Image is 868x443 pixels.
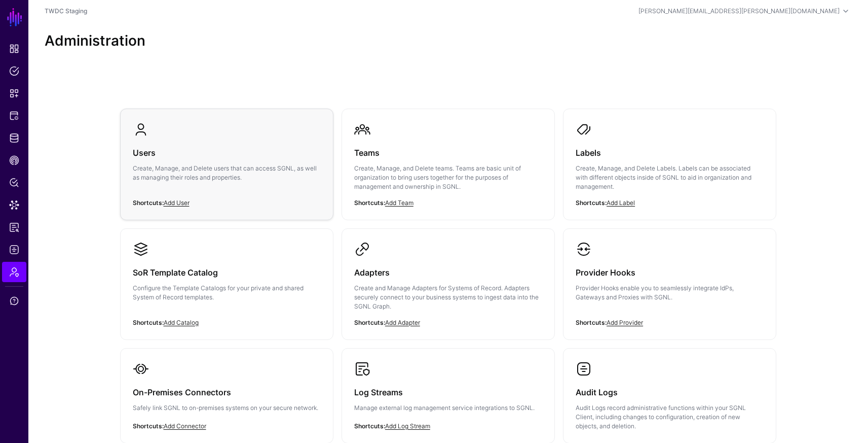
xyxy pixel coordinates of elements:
[133,284,321,302] p: Configure the Template Catalogs for your private and shared System of Record templates.
[9,267,19,277] span: Admin
[576,385,764,399] h3: Audit Logs
[2,262,26,282] a: Admin
[9,178,19,188] span: Policy Lens
[45,32,852,50] h2: Administration
[342,349,554,441] a: Log StreamsManage external log management service integrations to SGNL.
[2,195,26,215] a: Data Lens
[164,319,199,326] a: Add Catalog
[9,88,19,98] span: Snippets
[607,199,635,207] a: Add Label
[354,284,542,311] p: Create and Manage Adapters for Systems of Record. Adapters securely connect to your business syst...
[2,173,26,193] a: Policy Lens
[385,422,430,430] a: Add Log Stream
[354,385,542,399] h3: Log Streams
[2,150,26,171] a: CAEP Hub
[576,403,764,431] p: Audit Logs record administrative functions within your SGNL Client, including changes to configur...
[576,164,764,191] p: Create, Manage, and Delete Labels. Labels can be associated with different objects inside of SGNL...
[354,422,385,430] strong: Shortcuts:
[354,146,542,160] h3: Teams
[133,164,321,182] p: Create, Manage, and Delete users that can access SGNL, as well as managing their roles and proper...
[576,284,764,302] p: Provider Hooks enable you to seamlessly integrate IdPs, Gateways and Proxies with SGNL.
[9,200,19,210] span: Data Lens
[133,265,321,280] h3: SoR Template Catalog
[45,7,87,15] a: TWDC Staging
[133,422,164,430] strong: Shortcuts:
[385,199,413,207] a: Add Team
[342,109,554,220] a: TeamsCreate, Manage, and Delete teams. Teams are basic unit of organization to bring users togeth...
[133,146,321,160] h3: Users
[9,245,19,255] span: Logs
[576,265,764,280] h3: Provider Hooks
[638,7,840,16] div: [PERSON_NAME][EMAIL_ADDRESS][PERSON_NAME][DOMAIN_NAME]
[576,319,607,326] strong: Shortcuts:
[9,66,19,76] span: Policies
[354,265,542,280] h3: Adapters
[607,319,643,326] a: Add Provider
[354,403,542,413] p: Manage external log management service integrations to SGNL.
[133,403,321,413] p: Safely link SGNL to on-premises systems on your secure network.
[9,222,19,232] span: Reports
[121,109,333,211] a: UsersCreate, Manage, and Delete users that can access SGNL, as well as managing their roles and p...
[2,217,26,237] a: Reports
[133,385,321,399] h3: On-Premises Connectors
[2,61,26,81] a: Policies
[354,199,385,207] strong: Shortcuts:
[576,146,764,160] h3: Labels
[9,155,19,165] span: CAEP Hub
[563,349,776,443] a: Audit LogsAudit Logs record administrative functions within your SGNL Client, including changes t...
[2,240,26,260] a: Logs
[9,44,19,54] span: Dashboard
[121,349,333,441] a: On-Premises ConnectorsSafely link SGNL to on-premises systems on your secure network.
[9,111,19,121] span: Protected Systems
[354,319,385,326] strong: Shortcuts:
[576,199,607,207] strong: Shortcuts:
[121,229,333,330] a: SoR Template CatalogConfigure the Template Catalogs for your private and shared System of Record ...
[9,133,19,143] span: Identity Data Fabric
[2,83,26,104] a: Snippets
[563,109,776,220] a: LabelsCreate, Manage, and Delete Labels. Labels can be associated with different objects inside o...
[385,319,420,326] a: Add Adapter
[164,422,206,430] a: Add Connector
[2,106,26,126] a: Protected Systems
[2,128,26,148] a: Identity Data Fabric
[342,229,554,339] a: AdaptersCreate and Manage Adapters for Systems of Record. Adapters securely connect to your busin...
[354,164,542,191] p: Create, Manage, and Delete teams. Teams are basic unit of organization to bring users together fo...
[133,319,164,326] strong: Shortcuts:
[6,6,23,28] a: SGNL
[9,296,19,306] span: Support
[133,199,164,207] strong: Shortcuts:
[2,39,26,59] a: Dashboard
[563,229,776,330] a: Provider HooksProvider Hooks enable you to seamlessly integrate IdPs, Gateways and Proxies with S...
[164,199,190,207] a: Add User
